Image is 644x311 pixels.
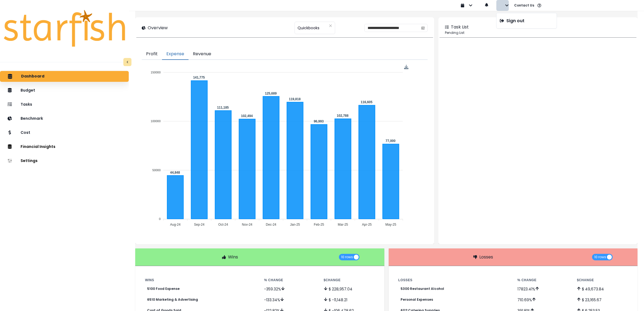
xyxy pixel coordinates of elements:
td: 17823.41 % [513,283,573,294]
th: $ Change [319,277,379,283]
td: -359.32 % [260,283,319,294]
button: Clear [329,23,332,28]
tspan: Sep-24 [194,223,205,226]
tspan: 150000 [151,71,161,74]
tspan: Dec-24 [266,223,276,226]
p: Personal Expenses [401,298,433,302]
svg: close [329,24,332,27]
th: $ Change [573,277,632,283]
button: Expense [162,48,189,60]
p: Budget [21,88,35,93]
tspan: Apr-25 [362,223,372,226]
p: 5100 Food Expense [147,287,180,291]
img: Download Expense [404,65,409,69]
tspan: Aug-24 [170,223,181,226]
td: $ 23,165.67 [573,294,632,305]
p: Task List [451,24,469,30]
td: -133.34 % [260,294,319,305]
span: 10 rows [594,254,606,260]
span: Quickbooks [298,22,319,34]
p: Losses [479,254,493,260]
span: 10 rows [341,254,353,260]
tspan: 100000 [151,119,161,123]
p: Dashboard [21,74,44,79]
p: Cost [21,130,30,135]
div: Menu [404,65,409,69]
th: Losses [394,277,513,283]
tspan: Feb-25 [314,223,324,226]
tspan: Jan-25 [290,223,300,226]
tspan: May-25 [385,223,396,226]
td: $ 49,673.84 [573,283,632,294]
p: Sign out [506,18,524,23]
tspan: Oct-24 [218,223,228,226]
p: Overview [148,25,168,31]
td: $ 228,957.04 [319,283,379,294]
tspan: 50000 [152,169,161,172]
p: Pending List [445,30,631,35]
p: Wins [228,254,238,260]
p: 5300 Restaurant Alcohol [401,287,444,291]
th: % Change [513,277,573,283]
th: Wins [141,277,260,283]
button: Revenue [189,48,216,60]
td: 710.69 % [513,294,573,305]
th: % Change [260,277,319,283]
p: Benchmark [21,116,43,121]
tspan: Nov-24 [242,223,253,226]
tspan: Mar-25 [338,223,348,226]
p: 6510 Marketing & Advertising [147,298,198,302]
td: $ -11,148.21 [319,294,379,305]
p: Tasks [21,102,32,107]
svg: calendar [421,26,425,30]
button: Profit [142,48,162,60]
tspan: 0 [159,218,161,221]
